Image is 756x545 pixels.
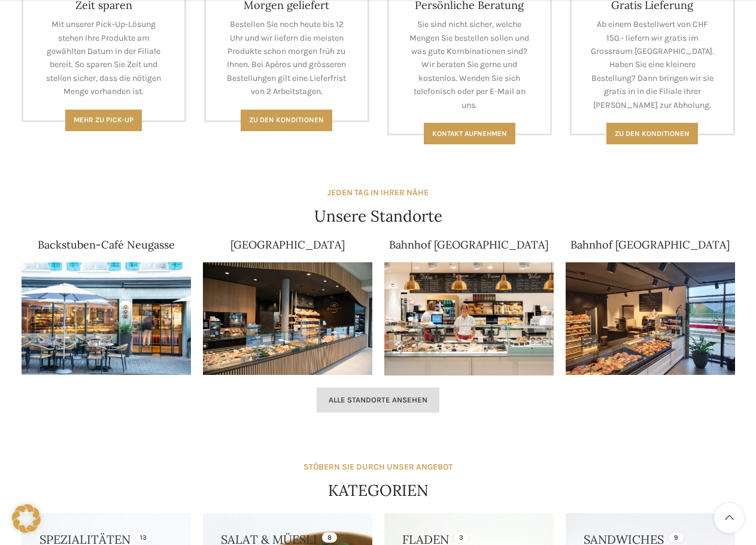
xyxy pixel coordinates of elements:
[65,110,142,131] a: Mehr zu Pick-Up
[424,123,515,144] a: Kontakt aufnehmen
[328,480,429,501] h4: KATEGORIEN
[389,238,548,252] a: Bahnhof [GEOGRAPHIC_DATA]
[38,238,175,252] a: Backstuben-Café Neugasse
[241,110,332,131] a: Zu den Konditionen
[329,395,427,405] span: Alle Standorte ansehen
[74,116,133,124] span: Mehr zu Pick-Up
[606,123,698,144] a: Zu den konditionen
[615,129,690,138] span: Zu den konditionen
[314,205,442,227] h4: Unsere Standorte
[407,18,533,112] p: Sie sind nicht sicher, welche Mengen Sie bestellen sollen und was gute Kombinationen sind? Wir be...
[303,461,453,474] div: STÖBERN SIE DURCH UNSER ANGEBOT
[230,238,345,252] a: [GEOGRAPHIC_DATA]
[590,18,715,112] p: Ab einem Bestellwert von CHF 150.- liefern wir gratis im Grossraum [GEOGRAPHIC_DATA]. Haben Sie e...
[432,129,507,138] span: Kontakt aufnehmen
[249,116,324,124] span: Zu den Konditionen
[224,18,350,98] p: Bestellen Sie noch heute bis 12 Uhr und wir liefern die meisten Produkte schon morgen früh zu Ihn...
[317,387,439,413] a: Alle Standorte ansehen
[714,503,744,533] a: Scroll to top button
[41,18,167,98] p: Mit unserer Pick-Up-Lösung stehen Ihre Produkte am gewählten Datum in der Filiale bereit. So spar...
[570,238,730,252] a: Bahnhof [GEOGRAPHIC_DATA]
[327,186,429,199] div: JEDEN TAG IN IHRER NÄHE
